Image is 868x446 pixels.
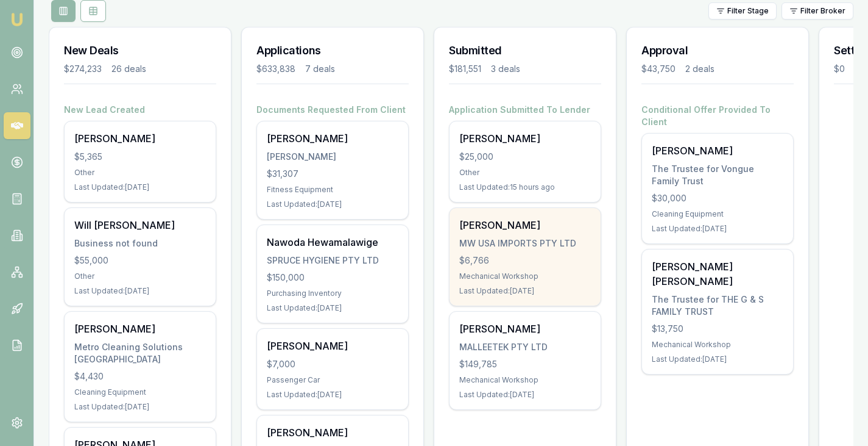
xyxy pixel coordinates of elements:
div: [PERSON_NAME] [74,322,206,336]
div: Metro Cleaning Solutions [GEOGRAPHIC_DATA] [74,341,206,365]
div: Last Updated: [DATE] [267,390,398,400]
div: $4,430 [74,370,206,383]
div: The Trustee for THE G & S FAMILY TRUST [652,293,783,318]
div: Will [PERSON_NAME] [74,218,206,232]
div: $55,000 [74,254,206,267]
div: Cleaning Equipment [74,387,206,397]
div: Last Updated: [DATE] [652,354,783,364]
div: $13,750 [652,323,783,335]
div: Mechanical Workshop [652,340,783,350]
div: Last Updated: [DATE] [267,200,398,209]
h4: Application Submitted To Lender [449,104,601,116]
div: Mechanical Workshop [459,375,591,385]
div: $6,766 [459,254,591,267]
div: Nawoda Hewamalawige [267,235,398,250]
div: Last Updated: [DATE] [459,286,591,296]
div: [PERSON_NAME] [PERSON_NAME] [652,259,783,289]
div: [PERSON_NAME] [459,131,591,146]
div: Last Updated: [DATE] [74,286,206,296]
div: Last Updated: [DATE] [459,390,591,400]
h3: Submitted [449,42,601,59]
div: Cleaning Equipment [652,209,783,219]
div: 7 deals [305,63,335,75]
div: Purchasing Inventory [267,289,398,298]
h4: New Lead Created [64,104,216,116]
div: $150,000 [267,272,398,284]
div: $5,365 [74,151,206,163]
button: Filter Broker [782,2,853,20]
div: $149,785 [459,358,591,370]
div: Mechanical Workshop [459,272,591,281]
div: [PERSON_NAME] [267,425,398,440]
div: $633,838 [256,63,295,75]
h4: Documents Requested From Client [256,104,409,116]
div: $7,000 [267,358,398,370]
div: $30,000 [652,192,783,204]
div: $274,233 [64,63,102,75]
div: Other [459,168,591,178]
div: $31,307 [267,168,398,180]
div: $25,000 [459,151,591,163]
div: Last Updated: [DATE] [74,402,206,412]
div: 26 deals [111,63,146,75]
div: [PERSON_NAME] [459,322,591,336]
div: $0 [834,63,845,75]
div: Last Updated: [DATE] [74,182,206,192]
div: Last Updated: [DATE] [267,303,398,313]
div: MW USA IMPORTS PTY LTD [459,237,591,250]
span: Filter Broker [800,6,845,16]
div: [PERSON_NAME] [267,151,398,163]
div: $43,750 [641,63,676,75]
div: Last Updated: [DATE] [652,224,783,234]
div: Business not found [74,237,206,250]
div: [PERSON_NAME] [267,131,398,146]
div: The Trustee for Vongue Family Trust [652,163,783,187]
h3: Applications [256,42,409,59]
div: 2 deals [685,63,715,75]
div: 3 deals [491,63,520,75]
div: [PERSON_NAME] [74,131,206,146]
div: Other [74,272,206,281]
span: Filter Stage [727,6,769,16]
div: Fitness Equipment [267,185,398,195]
div: Passenger Car [267,375,398,385]
div: $181,551 [449,63,481,75]
div: Other [74,168,206,178]
div: Last Updated: 15 hours ago [459,182,591,192]
img: emu-icon-u.png [10,12,24,27]
div: SPRUCE HYGIENE PTY LTD [267,254,398,267]
h3: Approval [641,42,794,59]
button: Filter Stage [708,2,777,20]
div: [PERSON_NAME] [459,218,591,232]
h3: New Deals [64,42,216,59]
div: MALLEETEK PTY LTD [459,341,591,353]
div: [PERSON_NAME] [652,143,783,158]
div: [PERSON_NAME] [267,339,398,353]
h4: Conditional Offer Provided To Client [641,104,794,128]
